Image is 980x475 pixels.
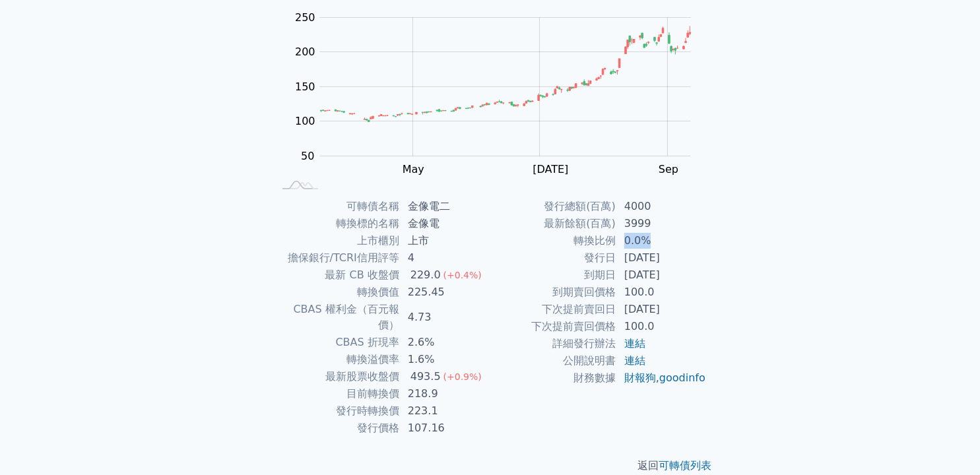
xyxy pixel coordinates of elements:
[443,270,482,280] span: (+0.4%)
[288,11,711,203] g: Chart
[258,458,723,474] p: 返回
[490,318,616,335] td: 下次提前賣回價格
[274,198,400,215] td: 可轉債名稱
[624,371,656,384] a: 財報狗
[400,334,490,351] td: 2.6%
[274,215,400,232] td: 轉換標的名稱
[408,369,443,385] div: 493.5
[295,11,315,24] tspan: 250
[408,267,443,283] div: 229.0
[274,385,400,402] td: 目前轉換價
[274,232,400,249] td: 上市櫃別
[490,284,616,301] td: 到期賣回價格
[400,249,490,267] td: 4
[400,284,490,301] td: 225.45
[490,232,616,249] td: 轉換比例
[400,385,490,402] td: 218.9
[616,301,707,318] td: [DATE]
[490,335,616,352] td: 詳細發行辦法
[274,267,400,284] td: 最新 CB 收盤價
[616,232,707,249] td: 0.0%
[400,232,490,249] td: 上市
[274,284,400,301] td: 轉換價值
[490,301,616,318] td: 下次提前賣回日
[616,215,707,232] td: 3999
[274,368,400,385] td: 最新股票收盤價
[295,46,315,58] tspan: 200
[301,150,314,162] tspan: 50
[400,351,490,368] td: 1.6%
[443,371,482,382] span: (+0.9%)
[490,352,616,369] td: 公開說明書
[274,351,400,368] td: 轉換溢價率
[274,249,400,267] td: 擔保銀行/TCRI信用評等
[533,163,568,175] tspan: [DATE]
[274,402,400,420] td: 發行時轉換價
[274,334,400,351] td: CBAS 折現率
[616,267,707,284] td: [DATE]
[659,459,712,472] a: 可轉債列表
[490,249,616,267] td: 發行日
[295,80,315,93] tspan: 150
[659,163,678,175] tspan: Sep
[274,420,400,437] td: 發行價格
[400,420,490,437] td: 107.16
[616,198,707,215] td: 4000
[403,163,424,175] tspan: May
[274,301,400,334] td: CBAS 權利金（百元報價）
[490,267,616,284] td: 到期日
[400,301,490,334] td: 4.73
[400,402,490,420] td: 223.1
[295,115,315,127] tspan: 100
[659,371,705,384] a: goodinfo
[490,369,616,387] td: 財務數據
[400,215,490,232] td: 金像電
[490,198,616,215] td: 發行總額(百萬)
[624,354,645,367] a: 連結
[624,337,645,350] a: 連結
[616,369,707,387] td: ,
[490,215,616,232] td: 最新餘額(百萬)
[616,249,707,267] td: [DATE]
[616,284,707,301] td: 100.0
[616,318,707,335] td: 100.0
[400,198,490,215] td: 金像電二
